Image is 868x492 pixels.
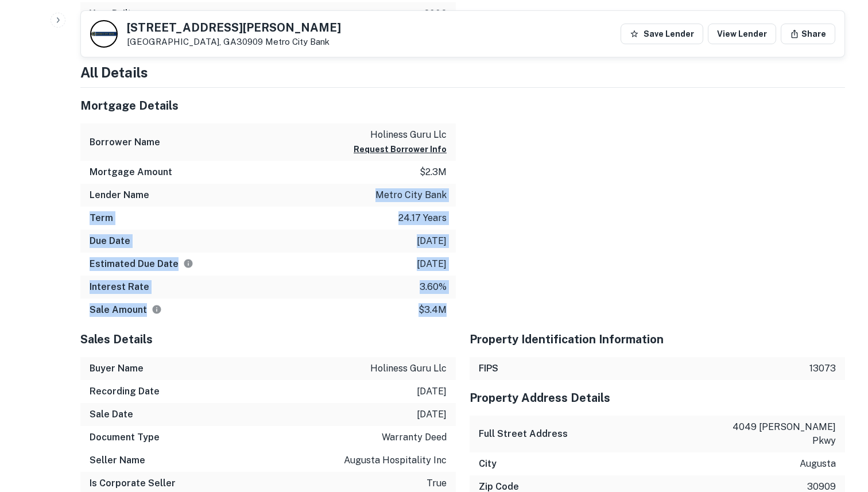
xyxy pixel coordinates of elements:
[417,385,447,398] p: [DATE]
[420,165,447,179] p: $2.3m
[375,188,447,202] p: metro city bank
[811,400,868,455] iframe: Chat Widget
[800,457,836,471] p: augusta
[90,188,149,202] h6: Lender Name
[80,331,456,348] h5: Sales Details
[90,431,160,444] h6: Document Type
[417,257,447,271] p: [DATE]
[80,62,845,83] h4: All Details
[354,142,447,156] button: Request Borrower Info
[479,362,498,375] h6: FIPS
[417,408,447,421] p: [DATE]
[733,420,836,448] p: 4049 [PERSON_NAME] pkwy
[470,331,845,348] h5: Property Identification Information
[152,304,162,315] svg: The values displayed on the website are for informational purposes only and may be reported incor...
[127,37,341,47] p: [GEOGRAPHIC_DATA], GA30909
[90,211,113,225] h6: Term
[418,303,447,317] p: $3.4m
[417,234,447,248] p: [DATE]
[621,24,703,44] button: Save Lender
[479,427,568,441] h6: Full Street Address
[90,303,162,317] h6: Sale Amount
[479,457,497,471] h6: City
[90,454,145,467] h6: Seller Name
[344,454,447,467] p: augusta hospitality inc
[90,280,149,294] h6: Interest Rate
[809,362,836,375] p: 13073
[420,280,447,294] p: 3.60%
[354,128,447,142] p: holiness guru llc
[427,476,447,490] p: true
[90,7,131,21] h6: Year Built
[382,431,447,444] p: warranty deed
[470,389,845,406] h5: Property Address Details
[398,211,447,225] p: 24.17 years
[183,258,193,269] svg: Estimate is based on a standard schedule for this type of loan.
[90,165,172,179] h6: Mortgage Amount
[80,97,456,114] h5: Mortgage Details
[90,257,193,271] h6: Estimated Due Date
[127,22,341,33] h5: [STREET_ADDRESS][PERSON_NAME]
[90,135,160,149] h6: Borrower Name
[424,7,447,21] p: 2008
[90,385,160,398] h6: Recording Date
[90,408,133,421] h6: Sale Date
[370,362,447,375] p: holiness guru llc
[90,476,176,490] h6: Is Corporate Seller
[781,24,835,44] button: Share
[265,37,330,47] a: Metro City Bank
[708,24,776,44] a: View Lender
[90,362,144,375] h6: Buyer Name
[90,234,130,248] h6: Due Date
